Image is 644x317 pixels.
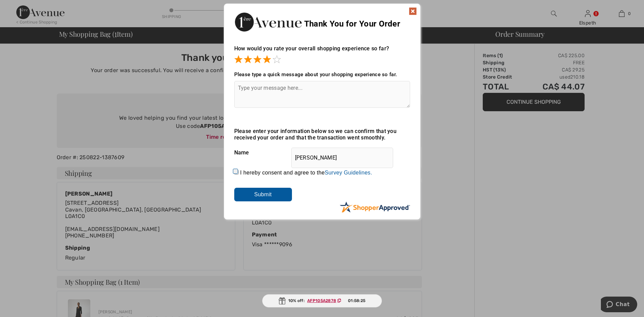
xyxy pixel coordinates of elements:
[234,188,292,201] input: Submit
[15,5,29,11] span: Chat
[279,297,286,304] img: Gift.svg
[307,298,336,303] ins: AFP105A2878
[234,128,410,141] div: Please enter your information below so we can confirm that you received your order and that the t...
[409,7,417,15] img: x
[234,11,302,33] img: Thank You for Your Order
[234,38,410,65] div: How would you rate your overall shopping experience so far?
[262,294,382,307] div: 10% off:
[240,170,372,176] label: I hereby consent and agree to the
[325,170,372,176] a: Survey Guidelines.
[348,298,365,304] span: 01:58:25
[304,19,400,29] span: Thank You for Your Order
[234,144,410,161] div: Name
[234,71,410,78] div: Please type a quick message about your shopping experience so far.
